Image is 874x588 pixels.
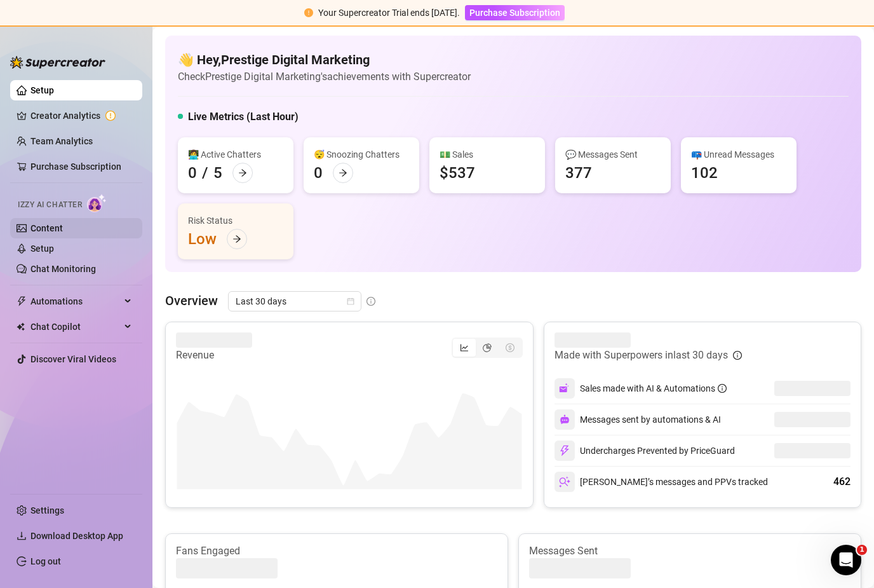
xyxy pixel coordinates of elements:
[165,291,218,310] article: Overview
[176,348,252,363] article: Revenue
[339,168,347,177] span: arrow-right
[318,8,460,18] span: Your Supercreator Trial ends [DATE].
[176,544,497,558] article: Fans Engaged
[565,163,592,183] div: 377
[178,69,471,85] article: Check Prestige Digital Marketing's achievements with Supercreator
[452,338,523,358] div: segmented control
[366,297,375,306] span: info-circle
[460,343,469,352] span: line-chart
[30,161,121,172] a: Purchase Subscription
[440,147,535,161] div: 💵 Sales
[30,354,116,364] a: Discover Viral Videos
[833,474,850,489] div: 462
[178,51,471,69] h4: 👋 Hey, Prestige Digital Marketing
[314,163,323,183] div: 0
[10,56,105,69] img: logo-BBDzfeDw.svg
[17,296,27,306] span: thunderbolt
[691,163,718,183] div: 102
[232,235,241,243] span: arrow-right
[17,322,25,331] img: Chat Copilot
[529,544,850,558] article: Messages Sent
[30,223,63,233] a: Content
[30,505,64,516] a: Settings
[188,147,283,161] div: 👩‍💻 Active Chatters
[555,472,768,492] div: [PERSON_NAME]’s messages and PPVs tracked
[30,136,93,146] a: Team Analytics
[188,109,299,125] h5: Live Metrics (Last Hour)
[465,5,565,20] button: Purchase Subscription
[483,343,492,352] span: pie-chart
[831,545,861,575] iframe: Intercom live chat
[236,292,354,311] span: Last 30 days
[30,556,61,566] a: Log out
[580,381,727,395] div: Sales made with AI & Automations
[440,163,475,183] div: $537
[559,383,570,394] img: svg%3e
[30,291,121,311] span: Automations
[30,317,121,337] span: Chat Copilot
[555,441,735,461] div: Undercharges Prevented by PriceGuard
[30,106,132,126] a: Creator Analytics exclamation-circle
[560,414,570,425] img: svg%3e
[506,343,514,352] span: dollar-circle
[30,85,54,95] a: Setup
[30,531,123,541] span: Download Desktop App
[188,214,283,228] div: Risk Status
[87,194,107,212] img: AI Chatter
[238,168,247,177] span: arrow-right
[559,445,570,456] img: svg%3e
[30,264,96,274] a: Chat Monitoring
[733,351,742,360] span: info-circle
[347,297,354,305] span: calendar
[18,199,82,211] span: Izzy AI Chatter
[555,348,728,363] article: Made with Superpowers in last 30 days
[314,147,409,161] div: 😴 Snoozing Chatters
[304,8,313,17] span: exclamation-circle
[17,531,27,541] span: download
[718,384,727,393] span: info-circle
[691,147,786,161] div: 📪 Unread Messages
[469,8,560,18] span: Purchase Subscription
[559,476,570,488] img: svg%3e
[213,163,222,183] div: 5
[555,409,721,430] div: Messages sent by automations & AI
[565,147,661,161] div: 💬 Messages Sent
[857,545,867,555] span: 1
[188,163,197,183] div: 0
[465,8,565,18] a: Purchase Subscription
[30,243,54,254] a: Setup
